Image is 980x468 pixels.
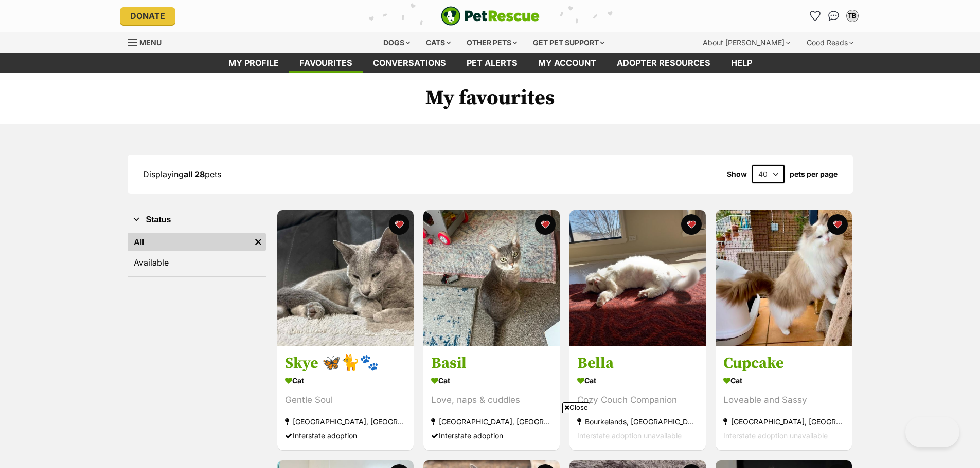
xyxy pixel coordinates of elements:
button: My account [844,8,861,24]
img: Bella [569,210,706,346]
div: Cozy Couch Companion [577,394,698,407]
label: pets per page [790,170,838,178]
iframe: Help Scout Beacon - Open [905,417,959,447]
a: Cupcake Cat Loveable and Sassy [GEOGRAPHIC_DATA], [GEOGRAPHIC_DATA] Interstate adoption unavailab... [716,346,852,451]
a: Favourites [289,53,363,73]
h3: Bella [577,354,698,373]
div: Good Reads [799,32,861,53]
button: favourite [681,214,702,235]
span: Show [727,170,747,178]
a: Conversations [826,8,842,24]
div: Cat [285,373,406,388]
a: Menu [128,32,169,51]
h3: Skye 🦋🐈🐾 [285,354,406,373]
button: favourite [827,214,848,235]
a: Help [721,53,762,73]
iframe: Advertisement [241,417,740,463]
span: Menu [139,38,162,47]
a: Skye 🦋🐈🐾 Cat Gentle Soul [GEOGRAPHIC_DATA], [GEOGRAPHIC_DATA] Interstate adoption favourite [277,346,414,451]
img: Cupcake [716,210,852,346]
div: Loveable and Sassy [723,394,844,407]
strong: all 28 [184,169,205,179]
div: Cat [723,373,844,388]
a: conversations [363,53,456,73]
span: Interstate adoption unavailable [723,432,828,440]
div: Cat [431,373,552,388]
div: Dogs [376,32,417,53]
a: Basil Cat Love, naps & cuddles [GEOGRAPHIC_DATA], [GEOGRAPHIC_DATA] Interstate adoption favourite [423,346,560,451]
a: Adopter resources [607,53,721,73]
span: Displaying pets [143,169,221,179]
a: Available [128,253,266,272]
div: Love, naps & cuddles [431,394,552,407]
img: chat-41dd97257d64d25036548639549fe6c8038ab92f7586957e7f3b1b290dea8141.svg [828,11,839,21]
button: favourite [535,214,556,235]
a: Pet alerts [456,53,528,73]
button: Status [128,213,266,227]
div: About [PERSON_NAME] [696,32,797,53]
a: All [128,233,251,251]
div: Cat [577,373,698,388]
ul: Account quick links [807,8,861,24]
div: Get pet support [526,32,612,53]
a: My profile [218,53,289,73]
div: Other pets [459,32,524,53]
div: Cats [419,32,458,53]
div: [GEOGRAPHIC_DATA], [GEOGRAPHIC_DATA] [723,415,844,429]
a: Bella Cat Cozy Couch Companion Bourkelands, [GEOGRAPHIC_DATA] Interstate adoption unavailable fav... [569,346,706,451]
div: Gentle Soul [285,394,406,407]
h3: Basil [431,354,552,373]
span: Close [562,402,590,413]
a: My account [528,53,607,73]
div: Status [128,231,266,276]
div: TB [847,11,858,21]
h3: Cupcake [723,354,844,373]
a: Remove filter [251,233,266,251]
a: Favourites [807,8,824,24]
img: Skye 🦋🐈🐾 [277,210,414,346]
img: logo-e224e6f780fb5917bec1dbf3a21bbac754714ae5b6737aabdf751b685950b380.svg [441,6,540,26]
img: Basil [423,210,560,346]
a: Donate [120,7,175,25]
button: favourite [389,214,409,235]
a: PetRescue [441,6,540,26]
